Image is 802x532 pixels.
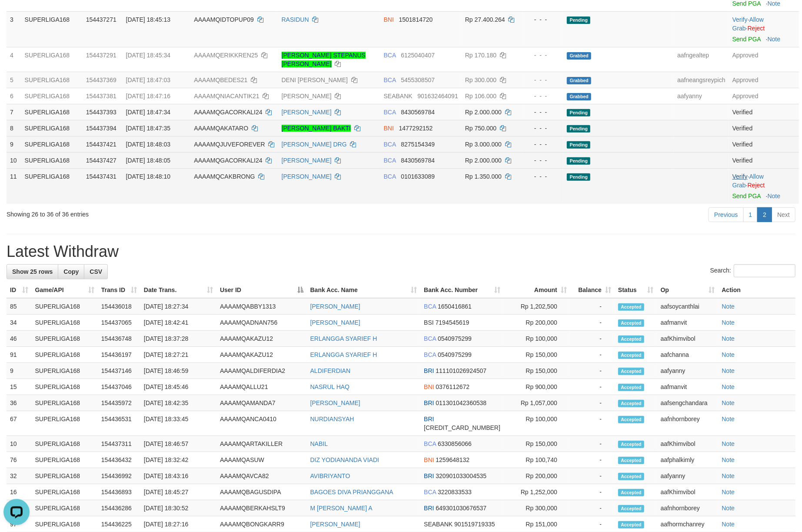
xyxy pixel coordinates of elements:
span: 154437393 [86,109,116,116]
td: Rp 100,740 [504,452,570,468]
span: [DATE] 18:47:03 [126,76,170,83]
a: Verify [732,173,748,180]
button: Open LiveChat chat widget [3,3,30,30]
div: - - - [526,76,560,84]
td: - [570,395,615,411]
a: Note [768,193,781,199]
span: Pending [567,157,590,165]
th: Op: activate to sort column ascending [657,282,719,298]
span: BCA [384,157,396,164]
td: - [570,379,615,395]
a: Note [722,505,735,512]
a: Note [722,303,735,310]
span: BNI [424,383,434,390]
span: Pending [567,17,590,24]
a: Note [722,416,735,422]
td: - [570,347,615,363]
td: aafyanny [674,88,729,104]
td: · · [729,11,799,47]
td: aafphalkimly [657,452,719,468]
a: M [PERSON_NAME] A [310,505,373,512]
a: BAGOES DIVA PRIANGGANA [310,489,393,495]
a: RASIDUN [282,16,309,23]
span: Copy 1259648132 to clipboard [436,456,469,463]
td: Verified [729,136,799,152]
a: Note [768,36,781,43]
div: - - - [526,140,560,149]
td: aafsengchandara [657,395,719,411]
td: SUPERLIGA168 [32,331,98,347]
a: 2 [757,207,772,222]
td: Rp 200,000 [504,468,570,484]
td: AAAAMQAKAZU12 [216,331,307,347]
td: AAAAMQAKAZU12 [216,347,307,363]
td: Approved [729,72,799,88]
th: Bank Acc. Name: activate to sort column ascending [307,282,421,298]
td: SUPERLIGA168 [21,72,83,88]
a: Reject [748,25,765,32]
a: Note [722,456,735,463]
span: Pending [567,125,590,133]
span: 154437427 [86,157,116,164]
span: [DATE] 18:48:03 [126,141,170,148]
th: User ID: activate to sort column descending [216,282,307,298]
th: Amount: activate to sort column ascending [504,282,570,298]
td: Verified [729,104,799,120]
td: 154437046 [98,379,140,395]
td: SUPERLIGA168 [32,298,98,315]
td: 154436018 [98,298,140,315]
span: [DATE] 18:45:13 [126,16,170,23]
span: Copy 320901033004535 to clipboard [436,472,486,479]
span: Accepted [618,352,644,359]
td: - [570,331,615,347]
span: Rp 3.000.000 [465,141,502,148]
span: Copy [63,268,79,275]
span: AAAAMQGACORKALI24 [194,109,262,116]
th: Balance: activate to sort column ascending [570,282,615,298]
span: Accepted [618,473,644,480]
span: BRI [424,472,434,479]
span: Rp 27.400.264 [465,16,505,23]
a: [PERSON_NAME] [310,399,360,406]
td: aafsoycanthlai [657,298,719,315]
td: aafngealtep [674,47,729,72]
span: Grabbed [567,93,591,100]
span: Accepted [618,319,644,327]
td: aafmanvit [657,315,719,331]
span: Rp 300.000 [465,76,496,83]
a: Note [722,319,735,326]
a: Note [722,351,735,358]
td: aafneangsreypich [674,72,729,88]
th: Status: activate to sort column ascending [615,282,657,298]
span: Copy 011301042360538 to clipboard [436,399,486,406]
span: Copy 0101633089 to clipboard [401,173,435,180]
td: AAAAMQADNAN756 [216,315,307,331]
span: 154437394 [86,125,116,132]
td: [DATE] 18:37:28 [140,331,216,347]
th: Game/API: activate to sort column ascending [32,282,98,298]
td: - [570,298,615,315]
td: - [570,436,615,452]
a: Note [722,472,735,479]
span: Copy 111101026924507 to clipboard [436,367,486,374]
span: Copy 1650416861 to clipboard [438,303,472,310]
div: - - - [526,172,560,181]
td: 4 [7,47,21,72]
a: CSV [84,264,108,279]
td: 6 [7,88,21,104]
span: 154437291 [86,52,116,59]
a: Previous [709,207,743,222]
span: Copy 8430569784 to clipboard [401,109,435,116]
a: [PERSON_NAME] STEPANUS [PERSON_NAME] [282,52,366,67]
a: ERLANGGA SYARIEF H [310,335,377,342]
td: aafyanny [657,468,719,484]
td: 154435972 [98,395,140,411]
td: AAAAMQAMANDA7 [216,395,307,411]
span: [DATE] 18:45:34 [126,52,170,59]
td: AAAAMQABBY1313 [216,298,307,315]
span: SEABANK [384,93,413,100]
td: [DATE] 18:46:57 [140,436,216,452]
a: NABIL [310,440,328,447]
span: Copy 8430569784 to clipboard [401,157,435,164]
td: SUPERLIGA168 [21,88,83,104]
